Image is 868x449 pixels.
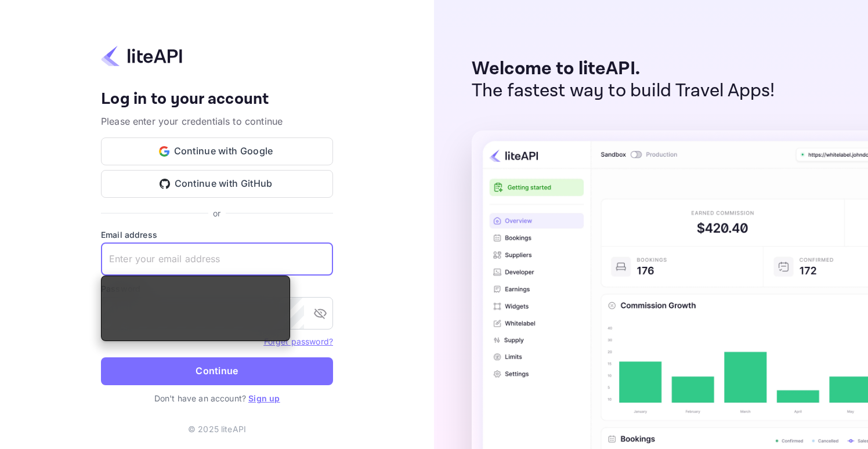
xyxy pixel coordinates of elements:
p: Don't have an account? [101,392,333,404]
button: toggle password visibility [309,302,332,325]
a: Forget password? [264,335,333,347]
button: Continue with Google [101,137,333,165]
a: Sign up [248,393,280,403]
button: Continue [101,357,333,385]
h4: Log in to your account [101,89,333,110]
p: The fastest way to build Travel Apps! [472,80,775,102]
p: or [213,207,220,219]
p: Please enter your credentials to continue [101,114,333,128]
button: Continue with GitHub [101,170,333,198]
img: liteapi [101,45,182,67]
input: Enter your email address [101,243,333,276]
a: Forget password? [264,336,333,346]
p: Welcome to liteAPI. [472,58,775,80]
label: Email address [101,229,333,241]
p: © 2025 liteAPI [188,423,246,435]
